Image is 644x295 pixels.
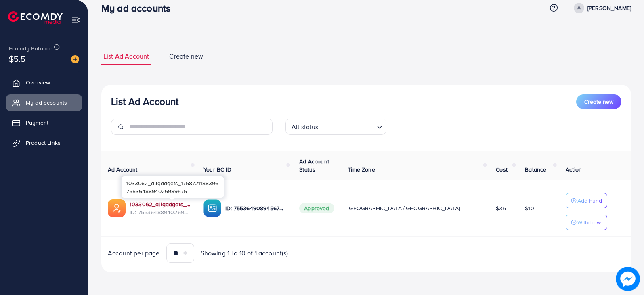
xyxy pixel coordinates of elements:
[566,215,607,230] button: Withdraw
[122,176,224,198] div: 7553648894026989575
[566,193,607,208] button: Add Fund
[321,119,373,133] input: Search for option
[6,135,82,151] a: Product Links
[290,121,320,133] span: All status
[111,96,178,107] h3: List Ad Account
[348,204,460,212] span: [GEOGRAPHIC_DATA]/[GEOGRAPHIC_DATA]
[577,196,602,205] p: Add Fund
[103,52,149,61] span: List Ad Account
[26,119,48,127] span: Payment
[525,165,546,174] span: Balance
[101,2,177,14] h3: My ad accounts
[587,3,631,13] p: [PERSON_NAME]
[299,203,334,213] span: Approved
[71,55,79,63] img: image
[584,98,613,106] span: Create new
[6,74,82,90] a: Overview
[299,157,329,174] span: Ad Account Status
[525,204,534,212] span: $10
[130,208,191,216] span: ID: 7553648894026989575
[108,165,138,174] span: Ad Account
[8,11,63,24] img: logo
[566,165,582,174] span: Action
[26,78,50,86] span: Overview
[285,119,386,135] div: Search for option
[26,98,67,107] span: My ad accounts
[496,165,508,174] span: Cost
[108,249,160,258] span: Account per page
[616,267,640,291] img: image
[130,200,191,208] a: 1033062_allgadgets_1758721188396
[571,3,631,13] a: [PERSON_NAME]
[169,52,203,61] span: Create new
[6,115,82,131] a: Payment
[9,53,26,65] span: $5.5
[201,249,288,258] span: Showing 1 To 10 of 1 account(s)
[576,94,621,109] button: Create new
[203,199,221,217] img: ic-ba-acc.ded83a64.svg
[203,165,231,174] span: Your BC ID
[126,179,218,187] span: 1033062_allgadgets_1758721188396
[225,203,286,213] p: ID: 7553649089456701448
[6,94,82,111] a: My ad accounts
[496,204,506,212] span: $35
[71,15,80,25] img: menu
[9,44,52,52] span: Ecomdy Balance
[577,218,601,227] p: Withdraw
[26,139,61,147] span: Product Links
[108,199,126,217] img: ic-ads-acc.e4c84228.svg
[348,165,375,174] span: Time Zone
